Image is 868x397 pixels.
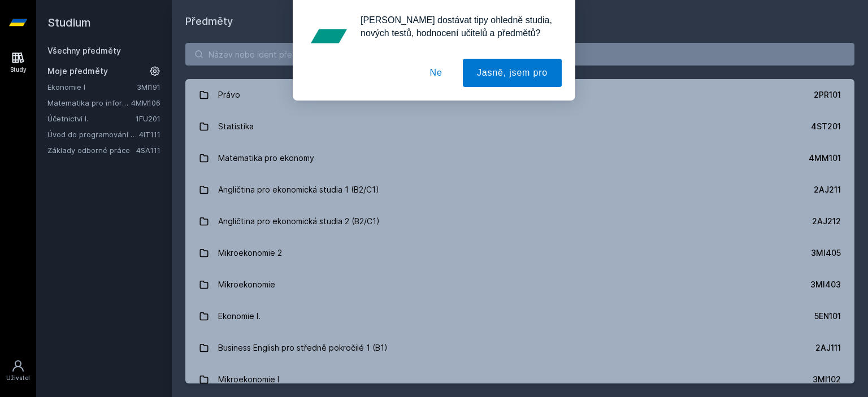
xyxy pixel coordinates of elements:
[218,273,275,296] div: Mikroekonomie
[47,129,139,140] a: Úvod do programování v jazyce Python
[812,216,841,227] div: 2AJ212
[218,368,279,391] div: Mikroekonomie I
[416,59,457,87] button: Ne
[218,178,379,201] div: Angličtina pro ekonomická studia 1 (B2/C1)
[306,14,351,59] img: notification icon
[813,374,841,385] div: 3MI102
[218,210,380,233] div: Angličtina pro ekonomická studia 2 (B2/C1)
[47,97,131,108] a: Matematika pro informatiky
[2,354,34,388] a: Uživatel
[47,145,136,156] a: Základy odborné práce
[218,115,254,138] div: Statistika
[185,142,854,174] a: Matematika pro ekonomy 4MM101
[810,279,841,290] div: 3MI403
[6,374,30,382] div: Uživatel
[351,14,562,40] div: [PERSON_NAME] dostávat tipy ohledně studia, nových testů, hodnocení učitelů a předmětů?
[811,121,841,132] div: 4ST201
[136,146,160,155] a: 4SA111
[185,237,854,269] a: Mikroekonomie 2 3MI405
[185,174,854,206] a: Angličtina pro ekonomická studia 1 (B2/C1) 2AJ211
[218,305,261,328] div: Ekonomie I.
[811,247,841,259] div: 3MI405
[815,342,841,354] div: 2AJ111
[47,113,136,124] a: Účetnictví I.
[218,242,282,264] div: Mikroekonomie 2
[814,311,841,322] div: 5EN101
[185,364,854,395] a: Mikroekonomie I 3MI102
[809,152,841,164] div: 4MM101
[136,114,160,123] a: 1FU201
[185,206,854,237] a: Angličtina pro ekonomická studia 2 (B2/C1) 2AJ212
[814,184,841,195] div: 2AJ211
[185,269,854,300] a: Mikroekonomie 3MI403
[185,300,854,332] a: Ekonomie I. 5EN101
[139,130,160,139] a: 4IT111
[185,332,854,364] a: Business English pro středně pokročilé 1 (B1) 2AJ111
[185,111,854,142] a: Statistika 4ST201
[463,59,562,87] button: Jasně, jsem pro
[131,98,160,107] a: 4MM106
[218,147,314,169] div: Matematika pro ekonomy
[218,337,388,359] div: Business English pro středně pokročilé 1 (B1)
